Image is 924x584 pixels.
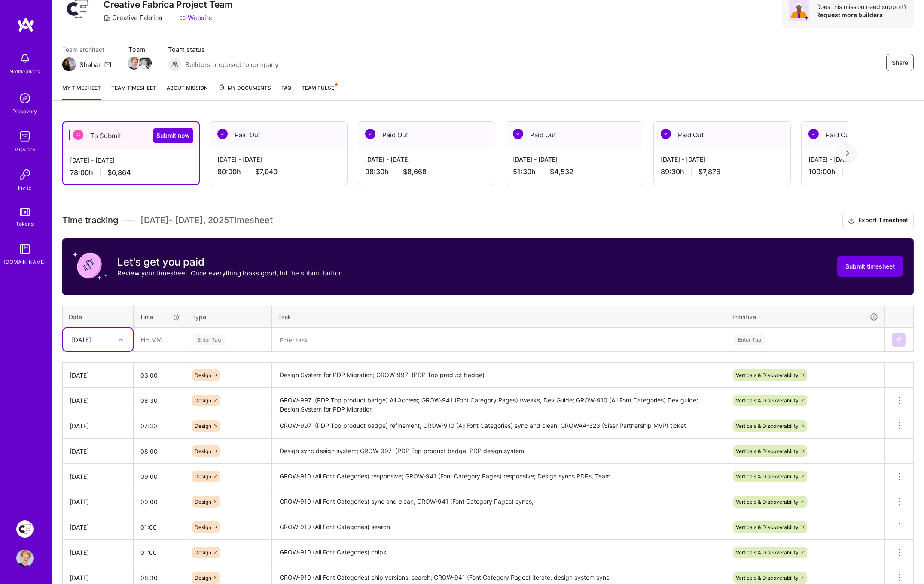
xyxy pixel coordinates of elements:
[16,90,34,107] img: discovery
[16,166,34,183] img: Invite
[273,363,725,387] textarea: Design System for PDP Migration; GROW-997 (PDP Top product badge)
[117,269,345,278] p: Review your timesheet. Once everything looks good, hit the submit button.
[17,17,34,33] img: logo
[892,58,908,67] span: Share
[134,541,186,564] input: HH:MM
[217,167,340,176] div: 80:00 h
[302,83,337,100] a: Team Pulse
[736,423,799,429] span: Verticals & Discoverability
[140,312,180,321] div: Time
[273,515,725,539] textarea: GROW-910 (All Font Categories) search
[698,167,720,176] span: $7,876
[73,130,83,140] img: To Submit
[139,57,152,70] img: Team Member Avatar
[16,240,34,257] img: guide book
[117,256,345,269] h3: Let's get you paid
[513,167,636,176] div: 51:30 h
[20,208,30,216] img: tokens
[134,415,186,437] input: HH:MM
[808,129,819,139] img: Paid Out
[70,472,126,481] div: [DATE]
[736,575,799,581] span: Verticals & Discoverability
[654,122,790,148] div: Paid Out
[272,306,726,328] th: Task
[837,256,903,277] button: Submit timesheet
[134,364,186,387] input: HH:MM
[111,83,156,100] a: Team timesheet
[195,524,211,530] span: Design
[661,167,784,176] div: 89:30 h
[128,45,151,54] span: Team
[842,212,914,229] button: Export Timesheet
[365,167,488,176] div: 98:30 h
[736,372,799,378] span: Verticals & Discoverability
[195,372,211,378] span: Design
[62,57,76,71] img: Team Architect
[167,83,208,100] a: About Mission
[732,312,878,322] div: Initiative
[217,129,228,139] img: Paid Out
[185,60,278,69] span: Builders proposed to company
[140,215,273,226] span: [DATE] - [DATE] , 2025 Timesheet
[736,448,799,454] span: Verticals & Discoverability
[134,516,186,539] input: HH:MM
[218,83,271,93] span: My Documents
[273,389,725,412] textarea: GROW-997 (PDP Top product badge) All Access; GROW-941 (Font Category Pages) tweaks, Dev Guide; GR...
[513,155,636,164] div: [DATE] - [DATE]
[62,215,118,226] span: Time tracking
[63,122,199,149] div: To Submit
[273,490,725,514] textarea: GROW-910 (All Font Categories) sync and clean, GROW-941 (Font Category Pages) syncs,
[70,168,192,177] div: 78:00 h
[104,13,162,22] div: Creative Fabrica
[70,447,126,456] div: [DATE]
[195,499,211,505] span: Design
[186,306,272,328] th: Type
[273,439,725,463] textarea: Design sync design system; GROW-997 (PDP Top product badge; PDP design system
[70,396,126,405] div: [DATE]
[72,335,91,344] div: [DATE]
[218,83,271,100] a: My Documents
[403,167,427,176] span: $8,668
[18,183,32,192] div: Invite
[358,122,495,148] div: Paid Out
[365,155,488,164] div: [DATE] - [DATE]
[15,145,36,154] div: Missions
[70,156,192,165] div: [DATE] - [DATE]
[365,129,375,139] img: Paid Out
[4,257,46,266] div: [DOMAIN_NAME]
[255,167,278,176] span: $7,040
[273,414,725,438] textarea: GROW-997 (PDP Top product badge) refinement; GROW-910 (All Font Categories) sync and clean; GROWA...
[895,336,902,343] img: Submit
[10,67,40,76] div: Notifications
[63,306,134,328] th: Date
[736,549,799,556] span: Verticals & Discoverability
[195,549,211,556] span: Design
[845,262,895,271] span: Submit timesheet
[107,168,131,177] span: $6,864
[179,13,212,22] a: Website
[550,167,573,176] span: $4,532
[104,15,110,21] i: icon CompanyGray
[195,423,211,429] span: Design
[736,397,799,404] span: Verticals & Discoverability
[816,3,907,11] div: Does this mission need support?
[16,219,34,228] div: Tokens
[506,122,643,148] div: Paid Out
[16,50,34,67] img: bell
[128,57,140,70] img: Team Member Avatar
[70,548,126,557] div: [DATE]
[886,54,914,71] button: Share
[273,541,725,564] textarea: GROW-910 (All Font Categories) chips
[513,129,523,139] img: Paid Out
[62,45,111,54] span: Team architect
[210,122,347,148] div: Paid Out
[140,56,151,70] a: Team Member Avatar
[14,520,36,538] a: Creative Fabrica Project Team
[848,216,855,225] i: icon Download
[104,61,111,68] i: icon Mail
[195,448,211,454] span: Design
[217,155,340,164] div: [DATE] - [DATE]
[168,57,182,71] img: Builders proposed to company
[70,497,126,506] div: [DATE]
[661,155,784,164] div: [DATE] - [DATE]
